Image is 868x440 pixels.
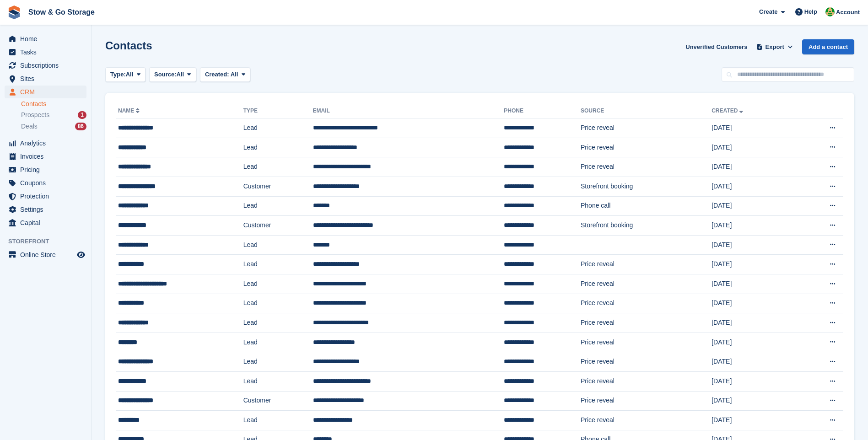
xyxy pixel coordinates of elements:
[20,216,75,229] span: Capital
[105,67,146,82] button: Type: All
[804,7,817,16] span: Help
[7,5,21,19] img: stora-icon-8386f47178a22dfd0bd8f6a31ec36ba5ce8667c1dd55bd0f319d3a0aa187defe.svg
[712,391,795,411] td: [DATE]
[243,391,313,411] td: Customer
[712,274,795,294] td: [DATE]
[78,111,86,119] div: 1
[581,391,712,411] td: Price reveal
[243,371,313,391] td: Lead
[20,163,75,176] span: Pricing
[243,274,313,294] td: Lead
[243,196,313,216] td: Lead
[243,352,313,372] td: Lead
[759,7,777,16] span: Create
[766,43,784,52] span: Export
[20,248,75,261] span: Online Store
[581,274,712,294] td: Price reveal
[5,248,86,261] a: menu
[243,333,313,352] td: Lead
[75,123,86,130] div: 86
[5,46,86,59] a: menu
[836,8,860,17] span: Account
[712,196,795,216] td: [DATE]
[802,39,854,54] a: Add a contact
[231,71,238,78] span: All
[581,352,712,372] td: Price reveal
[243,138,313,157] td: Lead
[712,107,745,114] a: Created
[581,294,712,313] td: Price reveal
[5,59,86,72] a: menu
[243,104,313,118] th: Type
[5,32,86,45] a: menu
[200,67,250,82] button: Created: All
[20,86,75,98] span: CRM
[243,411,313,430] td: Lead
[313,104,504,118] th: Email
[712,411,795,430] td: [DATE]
[712,177,795,196] td: [DATE]
[110,70,126,79] span: Type:
[21,122,86,131] a: Deals 86
[5,190,86,203] a: menu
[20,177,75,189] span: Coupons
[581,177,712,196] td: Storefront booking
[243,157,313,177] td: Lead
[712,216,795,236] td: [DATE]
[21,111,49,119] span: Prospects
[75,249,86,260] a: Preview store
[712,313,795,333] td: [DATE]
[105,39,152,52] h1: Contacts
[712,333,795,352] td: [DATE]
[20,32,75,45] span: Home
[21,110,86,120] a: Prospects 1
[5,203,86,216] a: menu
[243,118,313,138] td: Lead
[581,196,712,216] td: Phone call
[682,39,751,54] a: Unverified Customers
[118,107,141,114] a: Name
[581,138,712,157] td: Price reveal
[581,104,712,118] th: Source
[177,70,184,79] span: All
[5,72,86,85] a: menu
[126,70,134,79] span: All
[20,59,75,72] span: Subscriptions
[5,216,86,229] a: menu
[20,190,75,203] span: Protection
[581,157,712,177] td: Price reveal
[243,294,313,313] td: Lead
[5,163,86,176] a: menu
[149,67,196,82] button: Source: All
[712,352,795,372] td: [DATE]
[5,137,86,150] a: menu
[581,216,712,236] td: Storefront booking
[20,137,75,150] span: Analytics
[21,100,86,108] a: Contacts
[243,313,313,333] td: Lead
[712,138,795,157] td: [DATE]
[712,255,795,274] td: [DATE]
[243,177,313,196] td: Customer
[581,333,712,352] td: Price reveal
[581,313,712,333] td: Price reveal
[712,235,795,255] td: [DATE]
[5,150,86,163] a: menu
[581,118,712,138] td: Price reveal
[712,371,795,391] td: [DATE]
[5,86,86,98] a: menu
[243,235,313,255] td: Lead
[25,5,98,20] a: Stow & Go Storage
[20,203,75,216] span: Settings
[5,177,86,189] a: menu
[20,72,75,85] span: Sites
[154,70,176,79] span: Source:
[755,39,795,54] button: Export
[504,104,581,118] th: Phone
[20,150,75,163] span: Invoices
[712,118,795,138] td: [DATE]
[8,237,91,246] span: Storefront
[581,411,712,430] td: Price reveal
[243,255,313,274] td: Lead
[20,46,75,59] span: Tasks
